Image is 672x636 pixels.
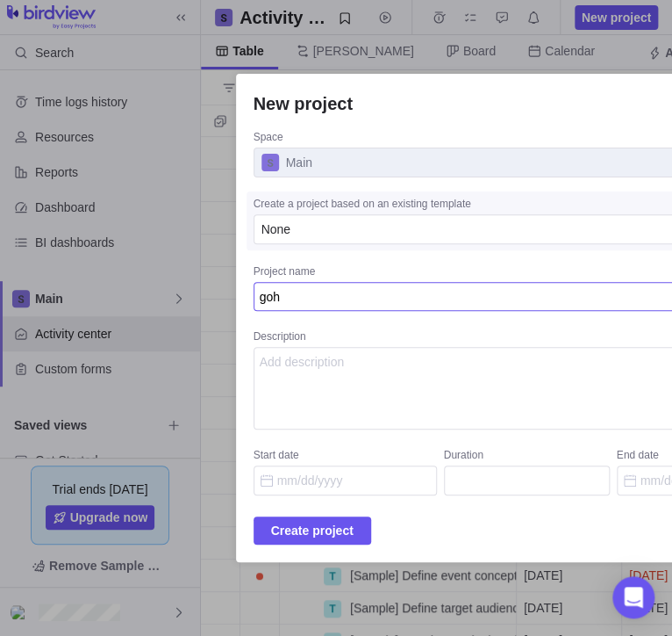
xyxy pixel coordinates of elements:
input: Duration [444,466,610,495]
span: Create project [254,517,371,545]
span: None [261,220,290,238]
span: Create project [271,520,354,541]
div: Duration [444,448,610,466]
input: Start date [254,466,437,495]
div: Start date [254,448,437,466]
div: Open Intercom Messenger [612,576,654,618]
